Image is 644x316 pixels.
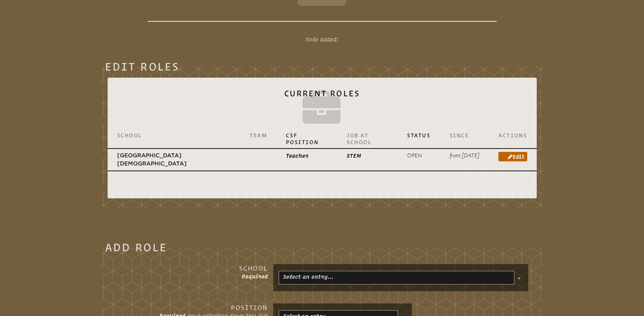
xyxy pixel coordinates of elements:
span: Required [242,273,268,279]
p: School [117,132,231,139]
a: Select an entry… [280,271,333,282]
p: open [407,152,430,160]
legend: Edit Roles [105,62,180,71]
p: Team [250,132,267,139]
p: Job at School [347,132,388,145]
h3: School [159,264,268,272]
p: from [DATE] [449,152,480,160]
a: Edit [498,152,527,161]
p: CSF Position [286,132,328,145]
p: Actions [498,132,527,139]
p: Status [407,132,430,139]
p: Since [449,132,480,139]
h3: Position [159,303,268,312]
p: [GEOGRAPHIC_DATA][DEMOGRAPHIC_DATA] [117,152,231,168]
p: Role added! [211,33,434,46]
h2: Current Roles [113,84,531,129]
legend: Add Role [105,243,167,251]
p: Teacher [286,152,328,160]
p: STEM [347,152,388,160]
